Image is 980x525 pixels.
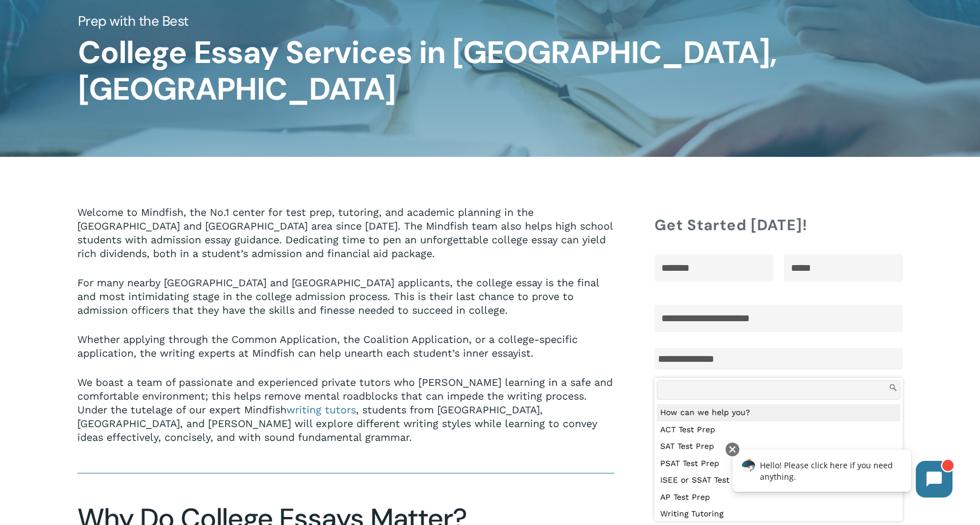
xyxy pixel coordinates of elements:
p: We boast a team of passionate and experienced private tutors who [PERSON_NAME] learning in a safe... [77,376,614,444]
li: AP Test Prep [657,489,900,506]
li: Writing Tutoring [657,506,900,523]
p: Welcome to Mindfish, the No.1 center for test prep, tutoring, and academic planning in the [GEOGR... [77,206,614,276]
h5: Prep with the Best [78,12,903,30]
li: ACT Test Prep [657,421,900,439]
li: How can we help you? [657,404,900,421]
a: writing tutors [287,404,356,416]
li: PSAT Test Prep [657,455,900,472]
li: SAT Test Prep [657,438,900,455]
iframe: Chatbot [720,440,964,509]
p: For many nearby [GEOGRAPHIC_DATA] and [GEOGRAPHIC_DATA] applicants, the college essay is the fina... [77,276,614,333]
h1: College Essay Services in [GEOGRAPHIC_DATA], [GEOGRAPHIC_DATA] [78,34,903,108]
p: Whether applying through the Common Application, the Coalition Application, or a college-specific... [77,333,614,376]
li: ISEE or SSAT Test Prep [657,472,900,489]
h4: Get Started [DATE]! [654,215,903,235]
